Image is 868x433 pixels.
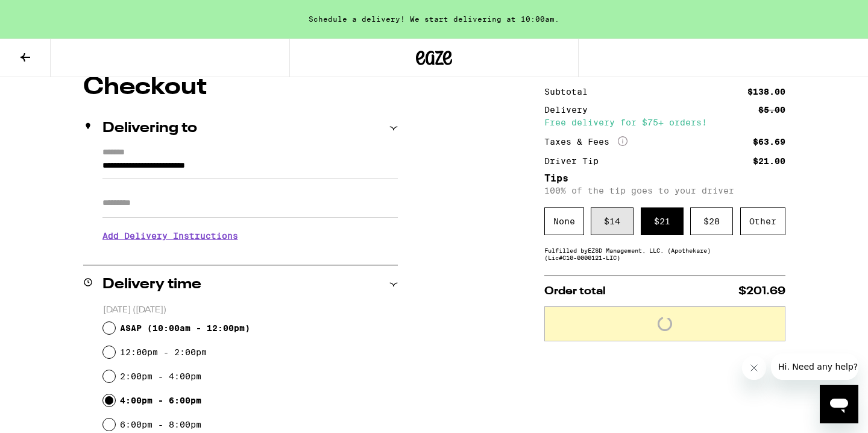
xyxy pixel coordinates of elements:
span: Order total [544,286,606,297]
span: $201.69 [738,286,785,297]
div: $ 28 [690,207,733,235]
div: $63.69 [753,137,785,146]
div: Fulfilled by EZSD Management, LLC. (Apothekare) (Lic# C10-0000121-LIC ) [544,247,785,261]
div: Other [740,207,785,235]
h2: Delivering to [102,121,197,136]
div: None [544,207,584,235]
h3: Add Delivery Instructions [102,222,398,250]
label: 12:00pm - 2:00pm [120,347,207,357]
div: Taxes & Fees [544,136,627,147]
div: $5.00 [758,106,785,114]
label: 2:00pm - 4:00pm [120,371,201,381]
div: Subtotal [544,87,596,96]
iframe: Message from company [771,353,858,380]
div: Free delivery for $75+ orders! [544,118,785,127]
div: $ 21 [641,207,684,235]
div: $21.00 [753,157,785,165]
h5: Tips [544,174,785,183]
h1: Checkout [83,75,398,100]
div: $138.00 [747,87,785,96]
label: 4:00pm - 6:00pm [120,396,201,405]
label: 6:00pm - 8:00pm [120,420,201,429]
div: Driver Tip [544,157,607,165]
div: $ 14 [591,207,634,235]
p: 100% of the tip goes to your driver [544,186,785,195]
iframe: Close message [742,356,766,380]
h2: Delivery time [102,277,201,292]
span: ASAP ( 10:00am - 12:00pm ) [120,323,250,333]
p: We'll contact you at [PHONE_NUMBER] when we arrive [102,250,398,259]
iframe: Button to launch messaging window [820,385,858,423]
p: [DATE] ([DATE]) [103,305,398,316]
div: Delivery [544,106,596,114]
